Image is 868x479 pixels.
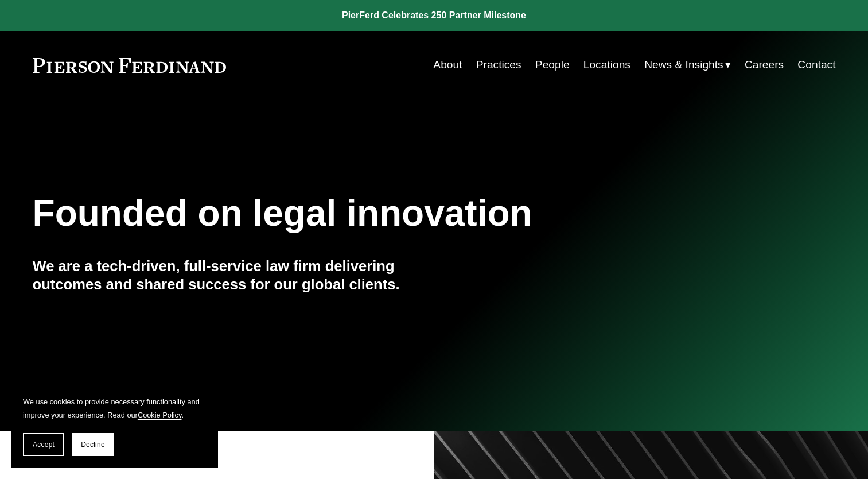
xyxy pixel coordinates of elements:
span: Accept [33,441,55,449]
span: News & Insights [644,55,723,75]
a: About [433,54,462,76]
a: Careers [745,54,784,76]
a: People [535,54,570,76]
button: Accept [23,433,64,456]
h4: We are a tech-driven, full-service law firm delivering outcomes and shared success for our global... [33,257,434,294]
p: We use cookies to provide necessary functionality and improve your experience. Read our . [23,395,207,422]
a: Practices [476,54,521,76]
a: Contact [797,54,835,76]
a: Locations [583,54,630,76]
button: Decline [72,433,114,456]
h1: Founded on legal innovation [33,192,702,234]
a: folder dropdown [644,54,731,76]
section: Cookie banner [11,384,218,468]
span: Decline [81,441,105,449]
a: Cookie Policy [138,411,182,419]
